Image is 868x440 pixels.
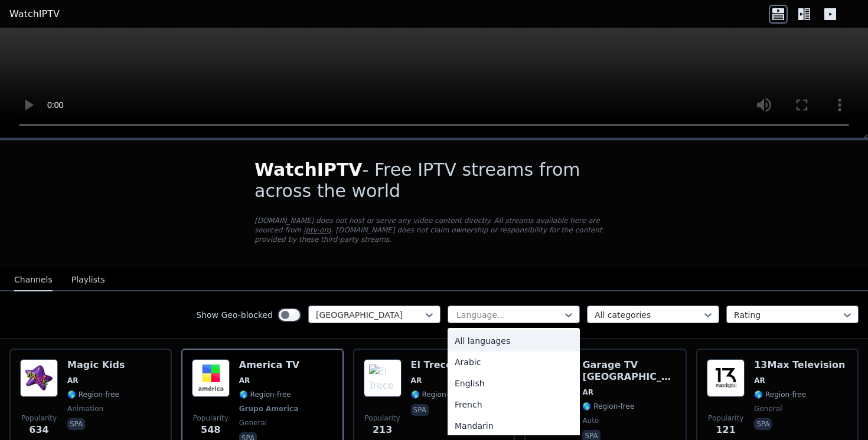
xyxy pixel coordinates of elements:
[448,373,580,394] div: English
[67,404,103,413] span: animation
[582,416,599,425] span: auto
[411,390,463,399] span: 🌎 Region-free
[582,359,676,383] h6: Garage TV [GEOGRAPHIC_DATA]
[192,359,230,397] img: America TV
[373,423,392,437] span: 213
[239,418,267,428] span: general
[21,413,57,423] span: Popularity
[411,404,429,416] p: spa
[254,159,614,202] h1: - Free IPTV streams from across the world
[193,413,229,423] span: Popularity
[304,226,331,234] a: iptv-org
[411,359,463,371] h6: El Trece
[754,418,772,430] p: spa
[754,359,845,371] h6: 13Max Television
[707,359,745,397] img: 13Max Television
[49,68,58,78] img: tab_domain_overview_orange.svg
[67,376,79,385] span: AR
[62,70,90,77] div: Dominio
[71,269,105,291] button: Playlists
[239,390,291,399] span: 🌎 Region-free
[582,402,634,411] span: 🌎 Region-free
[254,216,614,244] p: [DOMAIN_NAME] does not host or serve any video content directly. All streams available here are s...
[239,359,301,371] h6: America TV
[19,31,28,40] img: website_grey.svg
[19,19,28,28] img: logo_orange.svg
[448,352,580,373] div: Arabic
[754,390,806,399] span: 🌎 Region-free
[582,388,593,397] span: AR
[364,359,402,397] img: El Trece
[239,404,299,413] span: Grupo America
[196,309,273,321] label: Show Geo-blocked
[31,31,132,40] div: Dominio: [DOMAIN_NAME]
[132,70,196,77] div: Keyword (traffico)
[708,413,743,423] span: Popularity
[716,423,735,437] span: 121
[20,359,58,397] img: Magic Kids
[254,159,363,180] span: WatchIPTV
[67,418,85,430] p: spa
[119,68,128,78] img: tab_keywords_by_traffic_grey.svg
[201,423,220,437] span: 548
[67,359,125,371] h6: Magic Kids
[411,376,422,385] span: AR
[9,7,60,21] a: WatchIPTV
[365,413,400,423] span: Popularity
[754,376,765,385] span: AR
[448,330,580,352] div: All languages
[29,423,48,437] span: 634
[239,376,250,385] span: AR
[33,19,58,28] div: v 4.0.25
[754,404,782,413] span: general
[448,394,580,415] div: French
[14,269,53,291] button: Channels
[448,415,580,436] div: Mandarin
[67,390,119,399] span: 🌎 Region-free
